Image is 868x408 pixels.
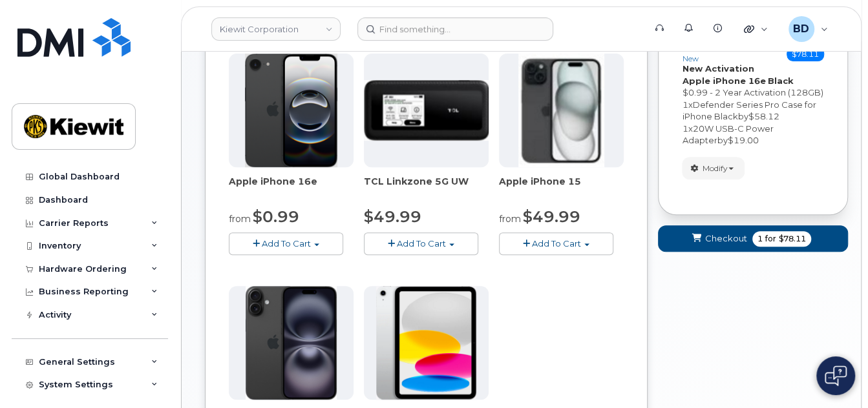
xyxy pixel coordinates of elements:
[364,207,421,226] span: $49.99
[682,99,816,122] span: Defender Series Pro Case for iPhone Black
[376,286,476,400] img: ipad_11.png
[532,238,581,249] span: Add To Cart
[702,163,727,174] span: Modify
[682,54,698,63] small: new
[523,207,580,226] span: $49.99
[682,87,824,99] div: $0.99 - 2 Year Activation (128GB)
[682,123,824,147] div: x by
[682,63,754,74] strong: New Activation
[748,111,779,121] span: $58.12
[763,233,779,245] span: for
[779,233,806,245] span: $78.11
[793,21,809,37] span: BD
[779,16,837,42] div: Barbara Dye
[682,99,688,110] span: 1
[682,123,688,134] span: 1
[518,54,604,167] img: iphone15.jpg
[229,175,354,201] div: Apple iPhone 16e
[735,16,777,42] div: Quicklinks
[211,17,341,41] a: Kiewit Corporation
[246,286,337,400] img: iphone_16_plus.png
[364,175,489,201] div: TCL Linkzone 5G UW
[245,54,338,167] img: iphone16e.png
[682,99,824,123] div: x by
[364,232,478,255] button: Add To Cart
[499,213,521,225] small: from
[658,225,848,252] button: Checkout 1 for $78.11
[767,76,793,86] strong: Black
[787,47,824,61] span: $78.11
[253,207,299,226] span: $0.99
[682,123,773,146] span: 20W USB-C Power Adapter
[825,365,847,386] img: Open chat
[364,80,489,141] img: linkzone5g.png
[229,213,251,225] small: from
[499,232,613,255] button: Add To Cart
[397,238,446,249] span: Add To Cart
[682,44,713,63] h3: Item
[682,76,765,86] strong: Apple iPhone 16e
[262,238,311,249] span: Add To Cart
[705,232,747,245] span: Checkout
[757,233,763,245] span: 1
[727,135,758,145] span: $19.00
[357,17,553,41] input: Find something...
[682,157,745,179] button: Modify
[499,175,624,201] div: Apple iPhone 15
[229,232,343,255] button: Add To Cart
